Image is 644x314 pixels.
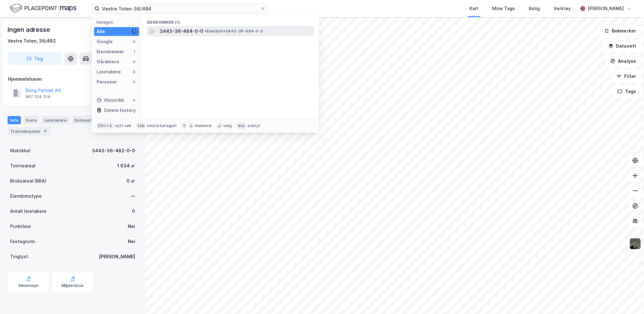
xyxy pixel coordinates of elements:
div: avbryt [247,123,260,128]
div: 0 [132,39,137,44]
div: Matrikkel [10,147,31,154]
div: Datasett [72,116,95,124]
div: Verktøy [554,5,571,12]
div: 4 [42,128,48,134]
div: Tinglyst [10,253,28,260]
div: 1 634 ㎡ [117,162,135,170]
div: neste kategori [147,123,177,128]
div: Leietakere [97,68,121,76]
div: 1 [132,49,137,54]
div: Eiendommer (1) [142,15,319,26]
button: Filter [611,70,641,83]
div: [PERSON_NAME] [99,253,135,260]
div: Punktleie [10,223,31,230]
div: Kontrollprogram for chat [612,284,644,314]
div: 0 ㎡ [127,177,135,185]
div: Gårdeiere [97,58,119,66]
div: Bolig [529,5,540,12]
div: Vestre Toten, 36/482 [8,37,56,45]
div: Festegrunn [10,238,35,245]
div: 1 [132,29,137,34]
button: Datasett [603,40,641,52]
div: Personer [97,78,117,86]
div: Delete history [104,107,136,114]
span: Eiendom • 3443-36-484-0-0 [205,29,263,34]
div: 0 [132,98,137,103]
div: Info [8,116,21,124]
div: Historikk [97,96,124,104]
div: Ctrl + k [97,123,114,129]
div: Transaksjoner [8,127,51,136]
div: Eiendommer [97,48,124,55]
div: esc [237,123,247,129]
div: Hjemmelshaver [8,75,137,83]
div: Alle [97,28,105,35]
div: Antall leietakere [10,207,46,215]
div: Nei [128,223,135,230]
iframe: Chat Widget [612,284,644,314]
span: • [205,29,206,33]
div: Eiendomstype [10,192,42,200]
input: Søk på adresse, matrikkel, gårdeiere, leietakere eller personer [99,4,260,13]
button: Analyse [605,55,641,67]
div: Ingen adresse [8,25,51,35]
button: Tags [612,85,641,98]
img: 9k= [629,238,641,250]
div: 3443-36-482-0-0 [92,147,135,154]
div: — [131,192,135,200]
div: Tomteareal [10,162,35,170]
div: Kart [469,5,478,12]
div: 967 524 514 [26,94,51,99]
div: 0 [132,207,135,215]
div: Bruksareal (BRA) [10,177,46,185]
button: Tag [8,52,62,65]
div: velg [223,123,232,128]
div: Eiere [23,116,39,124]
div: Kategori [97,20,139,25]
button: Bokmerker [599,25,641,37]
div: Geoinnsyn [18,283,39,288]
div: Nei [128,238,135,245]
div: markere [195,123,212,128]
div: Google [97,38,113,45]
div: Mine Tags [492,5,515,12]
div: 0 [132,79,137,84]
span: 3443-36-484-0-0 [160,27,203,35]
div: 0 [132,59,137,64]
div: nytt søk [115,123,132,128]
div: 0 [132,69,137,74]
img: logo.f888ab2527a4732fd821a326f86c7f29.svg [10,3,76,14]
div: Leietakere [42,116,69,124]
div: Miljøstatus [62,283,84,288]
div: [PERSON_NAME] [588,5,624,12]
div: tab [136,123,146,129]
